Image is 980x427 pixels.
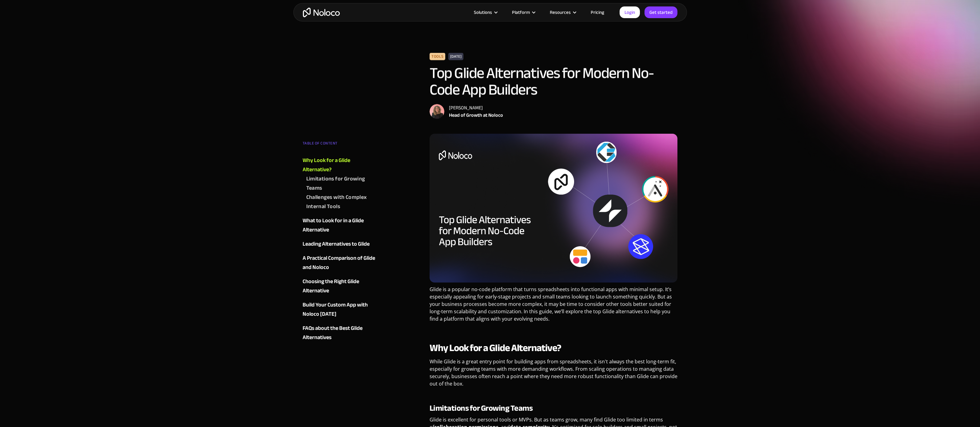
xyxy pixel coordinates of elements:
div: Leading Alternatives to Glide [303,239,370,249]
a: What to Look for in a Glide Alternative [303,216,377,235]
div: [DATE] [448,53,463,60]
a: Why Look for a Glide Alternative? [303,156,377,174]
a: Pricing [583,8,612,16]
strong: Why Look for a Glide Alternative? [430,339,561,357]
a: home [303,8,340,17]
a: Build Your Custom App with Noloco [DATE] [303,300,377,319]
div: Head of Growth at Noloco [449,112,503,119]
div: Tools [430,53,445,60]
a: Get started [645,6,677,18]
h1: Top Glide Alternatives for Modern No-Code App Builders [430,65,678,98]
div: TABLE OF CONTENT [303,139,377,151]
div: Resources [542,8,583,16]
a: A Practical Comparison of Glide and Noloco [303,254,377,272]
p: Glide is a popular no-code platform that turns spreadsheets into functional apps with minimal set... [430,286,678,327]
a: Leading Alternatives to Glide [303,239,377,249]
div: Platform [512,8,530,16]
strong: Limitations for Growing Teams [430,401,533,416]
div: Platform [504,8,542,16]
a: FAQs about the Best Glide Alternatives [303,324,377,342]
p: While Glide is a great entry point for building apps from spreadsheets, it isn't always the best ... [430,358,678,392]
div: Solutions [466,8,504,16]
a: Login [620,6,640,18]
a: Limitations for Growing Teams [306,174,377,193]
div: [PERSON_NAME] [449,104,503,112]
div: Resources [550,8,571,16]
a: Challenges with Complex Internal Tools [306,193,377,211]
div: Solutions [474,8,492,16]
a: Choosing the Right Glide Alternative [303,277,377,295]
